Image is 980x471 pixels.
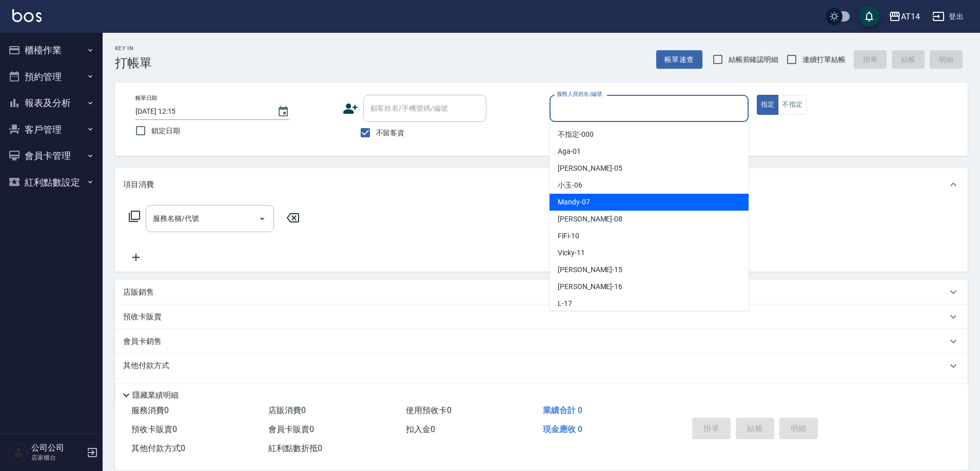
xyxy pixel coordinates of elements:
span: [PERSON_NAME] -16 [558,281,622,292]
div: 備註及來源 [115,378,968,403]
button: 紅利點數設定 [4,169,99,196]
h3: 打帳單 [115,56,152,70]
span: 不指定 -000 [558,129,594,140]
p: 會員卡銷售 [123,336,162,347]
label: 服務人員姓名/編號 [557,90,602,98]
span: [PERSON_NAME] -08 [558,214,622,224]
div: 項目消費 [115,168,968,201]
span: 店販消費 0 [268,405,306,415]
button: 會員卡管理 [4,142,99,169]
p: 店家櫃台 [31,453,84,462]
span: [PERSON_NAME] -15 [558,264,622,275]
input: YYYY/MM/DD hh:mm [135,103,267,120]
span: 服務消費 0 [131,405,169,415]
span: 現金應收 0 [543,424,582,434]
h5: 公司公司 [31,443,84,453]
p: 店販銷售 [123,287,154,298]
span: Aga -01 [558,146,581,157]
span: Mandy -07 [558,197,590,208]
span: 會員卡販賣 0 [268,424,314,434]
button: Open [254,211,270,227]
span: 業績合計 0 [543,405,582,415]
span: [PERSON_NAME] -05 [558,163,622,174]
span: FiFi -10 [558,231,579,241]
button: AT14 [885,6,924,27]
span: 使用預收卡 0 [406,405,452,415]
span: L -17 [558,298,572,309]
button: 預約管理 [4,64,99,90]
button: 報表及分析 [4,90,99,116]
span: 扣入金 0 [406,424,435,434]
p: 預收卡販賣 [123,312,162,322]
button: save [859,6,879,27]
span: 結帳前確認明細 [729,54,779,65]
span: 連續打單結帳 [802,54,846,65]
span: 鎖定日期 [151,126,180,136]
span: 預收卡販賣 0 [131,424,177,434]
button: 指定 [757,95,779,115]
label: 帳單日期 [135,94,157,102]
h2: Key In [115,45,152,52]
img: Person [8,442,29,463]
button: 客戶管理 [4,116,99,143]
p: 項目消費 [123,179,154,190]
button: 不指定 [778,95,807,115]
div: 店販銷售 [115,280,968,304]
div: AT14 [901,10,920,23]
img: Logo [12,9,42,22]
div: 會員卡銷售 [115,329,968,354]
span: Vicky -11 [558,248,585,258]
span: 不留客資 [376,128,405,138]
p: 隱藏業績明細 [132,390,179,401]
button: 櫃檯作業 [4,37,99,64]
button: 帳單速查 [656,50,702,69]
button: 登出 [928,7,968,26]
button: Choose date, selected date is 2025-08-12 [271,99,296,124]
span: 小玉 -06 [558,180,582,191]
span: 其他付款方式 0 [131,443,185,453]
p: 其他付款方式 [123,360,174,372]
span: 紅利點數折抵 0 [268,443,322,453]
div: 預收卡販賣 [115,304,968,329]
div: 其他付款方式 [115,354,968,378]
